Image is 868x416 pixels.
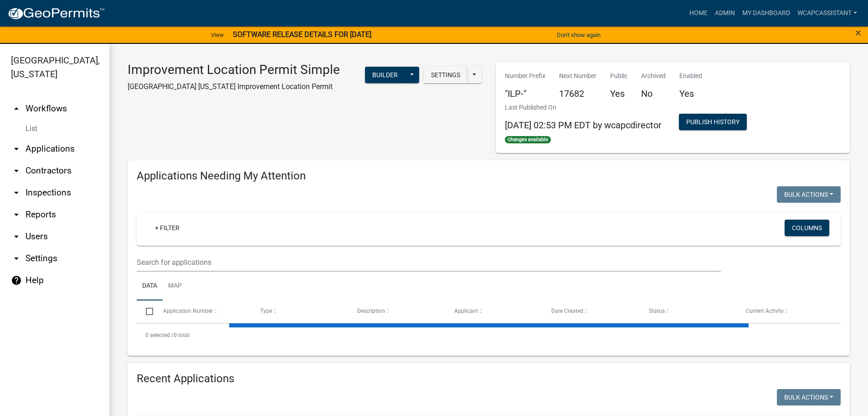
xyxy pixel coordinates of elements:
[553,27,604,42] button: Don't show again
[163,272,187,301] a: Map
[454,308,478,314] span: Applicant
[785,220,829,236] button: Columns
[251,300,348,322] datatable-header-cell: Type
[137,272,163,301] a: Data
[505,136,551,143] span: Changes available
[137,253,721,272] input: Search for applications
[559,88,596,99] h5: 17682
[11,253,22,264] i: arrow_drop_down
[641,88,666,99] h5: No
[641,71,666,81] p: Archived
[686,5,711,22] a: Home
[855,27,861,38] button: Close
[11,209,22,220] i: arrow_drop_down
[260,308,272,314] span: Type
[505,103,662,112] p: Last Published On
[777,389,841,405] button: Bulk Actions
[777,186,841,203] button: Bulk Actions
[679,119,747,126] wm-modal-confirm: Workflow Publish History
[855,26,861,39] span: ×
[794,5,861,22] a: wcapcassistant
[145,332,174,338] span: 0 selected /
[207,27,227,42] a: View
[737,300,834,322] datatable-header-cell: Current Activity
[505,71,545,81] p: Number Prefix
[679,71,702,81] p: Enabled
[365,67,405,83] button: Builder
[559,71,596,81] p: Next Number
[137,169,841,183] h4: Applications Needing My Attention
[357,308,385,314] span: Description
[648,308,664,314] span: Status
[11,187,22,198] i: arrow_drop_down
[610,71,627,81] p: Public
[137,324,841,347] div: 0 total
[424,67,467,83] button: Settings
[11,231,22,242] i: arrow_drop_down
[11,143,22,154] i: arrow_drop_down
[679,88,702,99] h5: Yes
[711,5,739,22] a: Admin
[154,300,251,322] datatable-header-cell: Application Number
[11,103,22,114] i: arrow_drop_up
[233,30,371,39] strong: SOFTWARE RELEASE DETAILS FOR [DATE]
[505,88,545,99] h5: "ILP-"
[11,165,22,176] i: arrow_drop_down
[148,220,187,236] a: + Filter
[739,5,794,22] a: My Dashboard
[610,88,627,99] h5: Yes
[128,62,340,78] h3: Improvement Location Permit Simple
[446,300,543,322] datatable-header-cell: Applicant
[679,114,747,130] button: Publish History
[551,308,583,314] span: Date Created
[128,81,340,92] p: [GEOGRAPHIC_DATA] [US_STATE] Improvement Location Permit
[137,300,154,322] datatable-header-cell: Select
[137,372,841,385] h4: Recent Applications
[349,300,446,322] datatable-header-cell: Description
[543,300,640,322] datatable-header-cell: Date Created
[11,275,22,286] i: help
[163,308,213,314] span: Application Number
[505,120,662,131] span: [DATE] 02:53 PM EDT by wcapcdirector
[745,308,783,314] span: Current Activity
[640,300,737,322] datatable-header-cell: Status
